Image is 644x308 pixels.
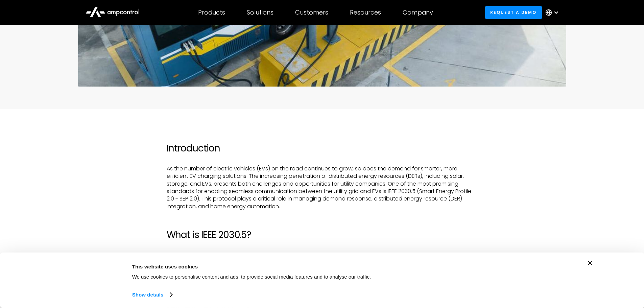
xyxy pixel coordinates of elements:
p: As the number of electric vehicles (EVs) on the road continues to grow, so does the demand for sm... [167,165,478,210]
div: Products [198,9,225,16]
div: Company [403,9,433,16]
div: Resources [350,9,381,16]
p: IEEE 2030.5 is a communication standard designed to facilitate secure and efficient data exchange... [167,252,478,289]
a: Request a demo [485,6,542,19]
div: Solutions [247,9,273,16]
div: Customers [295,9,328,16]
button: Okay [479,261,575,280]
span: We use cookies to personalise content and ads, to provide social media features and to analyse ou... [132,274,371,280]
a: Show details [132,290,172,300]
div: This website uses cookies [132,262,463,270]
h2: Introduction [167,143,478,154]
button: Close banner [588,261,593,265]
h2: What is IEEE 2030.5? [167,229,478,241]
